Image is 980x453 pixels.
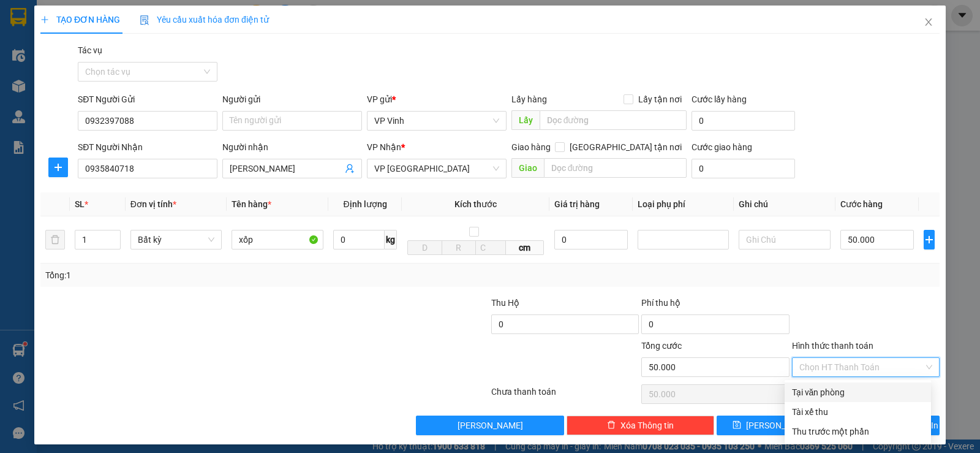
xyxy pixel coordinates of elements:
button: plus [924,230,935,249]
span: Giao hàng [511,142,551,152]
th: Ghi chú [734,192,835,216]
div: Người nhận [222,140,362,154]
button: plus [48,158,68,177]
span: Lấy [511,110,540,130]
img: logo [7,51,28,112]
div: Thu trước một phần [792,425,924,438]
input: 0 [554,230,628,249]
input: C [475,240,507,255]
span: Tổng cước [641,341,682,351]
span: SL [75,199,85,209]
input: Ghi Chú [739,230,831,249]
span: Xóa Thông tin [620,419,674,432]
div: Tổng: 1 [45,268,379,282]
button: deleteXóa Thông tin [567,416,714,435]
label: Cước lấy hàng [692,94,747,104]
div: Người gửi [222,93,362,106]
span: Yêu cầu xuất hóa đơn điện tử [140,15,269,25]
input: Dọc đường [540,110,687,130]
div: SĐT Người Gửi [78,93,217,106]
span: save [733,421,741,430]
span: delete [607,421,616,430]
span: TẠO ĐƠN HÀNG [40,15,120,25]
span: Bất kỳ [138,230,215,249]
span: plus [49,162,67,172]
strong: PHIẾU GỬI HÀNG [48,89,110,116]
span: VP Đà Nẵng [374,159,499,178]
button: save[PERSON_NAME] [717,416,827,435]
label: Hình thức thanh toán [792,341,873,351]
input: Cước giao hàng [692,159,795,178]
input: Dọc đường [544,158,687,178]
span: plus [40,15,49,24]
span: cm [506,240,544,255]
button: delete [45,230,65,249]
span: plus [924,235,934,245]
span: 42 [PERSON_NAME] - Vinh - [GEOGRAPHIC_DATA] [30,41,119,73]
input: R [442,240,476,255]
span: user-add [345,164,355,173]
span: Lấy tận nơi [633,93,687,106]
th: Loại phụ phí [633,192,734,216]
input: VD: Bàn, Ghế [232,230,323,249]
div: Tài xế thu [792,405,924,419]
input: Cước lấy hàng [692,111,795,131]
span: close [924,17,933,27]
input: D [407,240,442,255]
span: Giao [511,158,544,178]
button: Close [911,6,946,40]
span: VP Vinh [374,112,499,130]
div: Chưa thanh toán [490,385,640,406]
img: icon [140,15,149,25]
span: Kích thước [454,199,497,209]
span: Lấy hàng [511,94,547,104]
span: Đơn vị tính [130,199,176,209]
span: [GEOGRAPHIC_DATA] tận nơi [565,140,687,154]
button: [PERSON_NAME] [416,416,563,435]
div: VP gửi [367,93,507,106]
span: VP Nhận [367,142,401,152]
label: Cước giao hàng [692,142,752,152]
span: Định lượng [344,199,387,209]
span: Tên hàng [232,199,271,209]
span: [PERSON_NAME] [458,419,523,432]
span: Thu Hộ [491,298,519,308]
strong: HÃNG XE HẢI HOÀNG GIA [40,12,117,39]
span: kg [385,230,397,249]
span: Giá trị hàng [554,199,600,209]
span: [PERSON_NAME] [746,419,812,432]
div: Phí thu hộ [641,296,789,314]
label: Tác vụ [78,45,102,55]
div: SĐT Người Nhận [78,140,217,154]
div: Tại văn phòng [792,386,924,399]
span: Cước hàng [840,199,883,209]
